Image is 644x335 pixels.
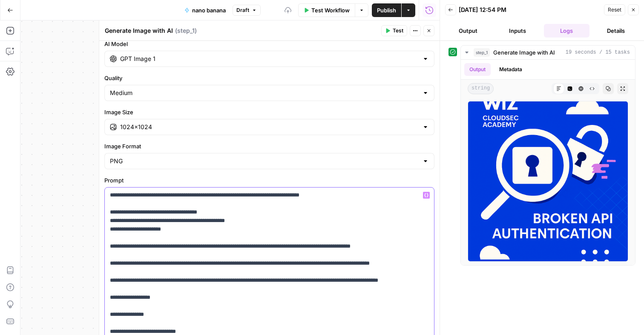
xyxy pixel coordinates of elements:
[175,26,197,35] span: ( step_1 )
[604,4,625,15] button: Reset
[494,24,540,38] button: Inputs
[493,48,555,57] span: Generate Image with AI
[468,101,628,262] img: output preview
[104,40,434,48] label: AI Model
[110,89,419,97] input: Medium
[445,24,491,38] button: Output
[104,74,434,82] label: Quality
[593,24,639,38] button: Details
[311,6,350,14] span: Test Workflow
[233,5,261,16] button: Draft
[381,25,407,36] button: Test
[377,6,396,14] span: Publish
[104,108,434,116] label: Image Size
[393,27,403,35] span: Test
[372,3,401,17] button: Publish
[192,6,226,14] span: nano banana
[104,142,434,150] label: Image Format
[494,63,527,76] button: Metadata
[120,123,419,131] input: 1024×1024
[608,6,621,14] span: Reset
[566,49,630,56] span: 19 seconds / 15 tasks
[298,3,355,17] button: Test Workflow
[464,63,491,76] button: Output
[461,46,635,59] button: 19 seconds / 15 tasks
[110,157,419,165] input: PNG
[544,24,590,38] button: Logs
[105,26,173,35] textarea: Generate Image with AI
[179,3,231,17] button: nano banana
[461,60,635,265] div: 19 seconds / 15 tasks
[474,48,490,57] span: step_1
[104,176,434,185] label: Prompt
[468,83,494,94] span: string
[236,6,249,14] span: Draft
[120,55,419,63] input: Select a model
